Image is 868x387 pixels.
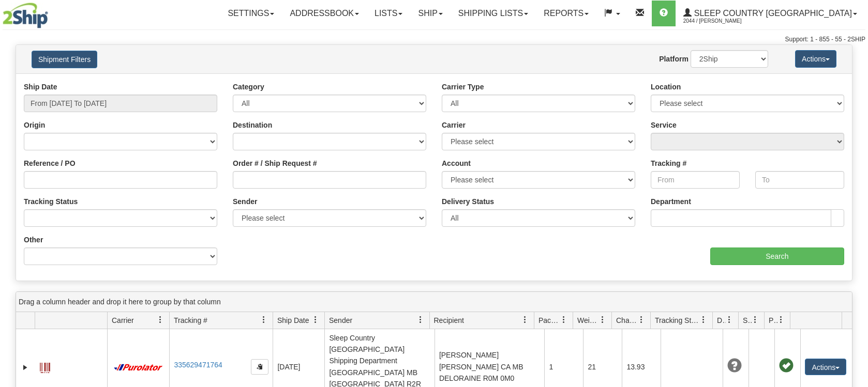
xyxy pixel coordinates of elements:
span: Carrier [112,315,134,326]
input: Search [710,247,844,265]
label: Category [233,82,264,92]
span: Pickup Successfully created [779,359,794,373]
input: From [651,171,740,189]
span: Delivery Status [717,315,726,326]
label: Location [651,82,681,92]
label: Order # / Ship Request # [233,158,317,168]
a: Shipping lists [451,1,536,26]
div: Support: 1 - 855 - 55 - 2SHIP [3,35,865,44]
label: Other [24,235,43,245]
span: Packages [538,315,560,326]
span: Sleep Country [GEOGRAPHIC_DATA] [692,9,852,18]
label: Origin [24,120,45,130]
a: Pickup Status filter column settings [772,311,790,329]
a: Ship Date filter column settings [307,311,324,329]
span: 2044 / [PERSON_NAME] [683,16,761,26]
button: Copy to clipboard [251,359,268,375]
span: Unknown [727,359,742,373]
input: To [755,171,844,189]
label: Destination [233,120,272,130]
a: Expand [20,362,31,373]
span: Charge [616,315,638,326]
label: Account [442,158,471,168]
label: Ship Date [24,82,57,92]
span: Weight [577,315,599,326]
label: Carrier [442,120,466,130]
a: 335629471764 [174,361,222,369]
img: 11 - Purolator [112,364,164,371]
label: Tracking # [651,158,686,168]
label: Reference / PO [24,158,76,168]
a: Reports [536,1,596,26]
a: Carrier filter column settings [152,311,169,329]
a: Lists [367,1,410,26]
span: Ship Date [277,315,309,326]
a: Sender filter column settings [412,311,429,329]
span: Pickup Status [769,315,777,326]
a: Tracking # filter column settings [255,311,273,329]
label: Sender [233,196,257,207]
a: Weight filter column settings [594,311,611,329]
a: Charge filter column settings [633,311,650,329]
a: Label [40,358,50,375]
a: Recipient filter column settings [516,311,534,329]
a: Addressbook [282,1,367,26]
a: Ship [410,1,450,26]
label: Platform [659,54,689,64]
button: Actions [805,359,846,375]
span: Tracking Status [655,315,700,326]
a: Shipment Issues filter column settings [746,311,764,329]
a: Tracking Status filter column settings [695,311,712,329]
div: grid grouping header [16,292,852,312]
span: Sender [329,315,352,326]
img: logo2044.jpg [3,3,48,28]
label: Service [651,120,677,130]
label: Department [651,196,691,207]
button: Shipment Filters [32,51,97,68]
span: Recipient [434,315,464,326]
label: Carrier Type [442,82,484,92]
a: Packages filter column settings [555,311,573,329]
iframe: chat widget [844,141,867,246]
span: Tracking # [174,315,207,326]
a: Settings [220,1,282,26]
label: Delivery Status [442,196,494,207]
span: Shipment Issues [743,315,752,326]
a: Sleep Country [GEOGRAPHIC_DATA] 2044 / [PERSON_NAME] [676,1,865,26]
button: Actions [795,50,836,68]
a: Delivery Status filter column settings [721,311,738,329]
label: Tracking Status [24,196,78,207]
